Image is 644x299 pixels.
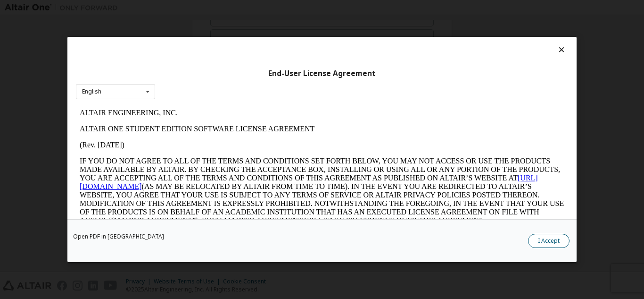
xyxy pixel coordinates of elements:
p: ALTAIR ENGINEERING, INC. [4,4,488,12]
p: ALTAIR ONE STUDENT EDITION SOFTWARE LICENSE AGREEMENT [4,20,488,28]
a: [URL][DOMAIN_NAME] [4,69,462,85]
button: I Accept [528,234,570,248]
p: (Rev. [DATE]) [4,36,488,44]
p: This Altair One Student Edition Software License Agreement (“Agreement”) is between Altair Engine... [4,128,488,162]
a: Open PDF in [GEOGRAPHIC_DATA] [73,234,164,239]
div: End-User License Agreement [76,69,568,78]
p: IF YOU DO NOT AGREE TO ALL OF THE TERMS AND CONDITIONS SET FORTH BELOW, YOU MAY NOT ACCESS OR USE... [4,52,488,120]
div: English [82,89,101,94]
